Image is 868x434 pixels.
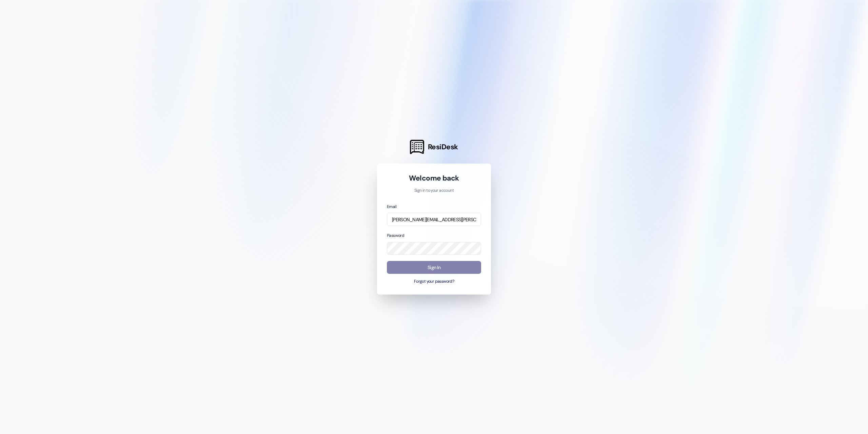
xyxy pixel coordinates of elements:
[387,188,481,194] p: Sign in to your account
[387,261,481,274] button: Sign In
[387,213,481,226] input: name@example.com
[387,204,396,209] label: Email
[387,173,481,183] h1: Welcome back
[428,142,458,152] span: ResiDesk
[410,140,424,154] img: ResiDesk Logo
[387,279,481,285] button: Forgot your password?
[387,233,404,238] label: Password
